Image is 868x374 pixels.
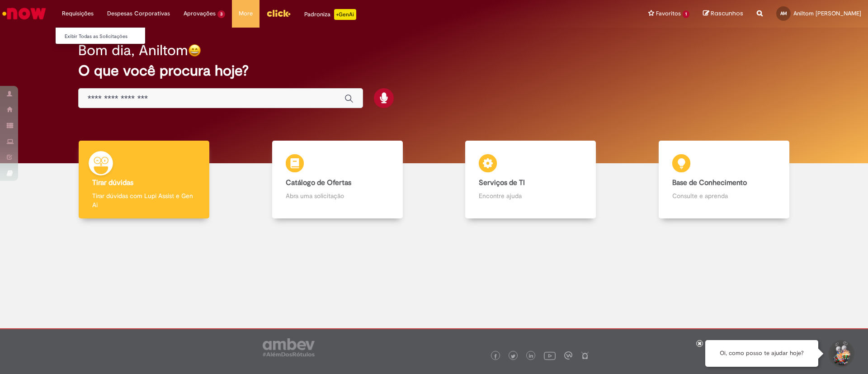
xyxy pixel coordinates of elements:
button: Iniciar Conversa de Suporte [827,340,854,367]
p: Encontre ajuda [479,191,582,200]
span: More [239,9,253,18]
p: Abra uma solicitação [286,191,389,200]
h2: Bom dia, Aniltom [78,43,188,58]
b: Catálogo de Ofertas [286,178,351,187]
h2: O que você procura hoje? [78,63,790,79]
img: click_logo_yellow_360x200.png [266,6,291,20]
b: Serviços de TI [479,178,525,187]
img: logo_footer_youtube.png [544,350,556,361]
img: happy-face.png [188,44,201,57]
img: logo_footer_ambev_rotulo_gray.png [263,338,315,356]
img: logo_footer_twitter.png [511,354,515,359]
a: Rascunhos [703,9,743,18]
b: Tirar dúvidas [92,178,133,187]
img: logo_footer_naosei.png [581,351,589,360]
span: Rascunhos [711,9,743,18]
img: logo_footer_workplace.png [564,351,572,360]
span: Aprovações [184,9,216,18]
span: 1 [683,10,689,18]
img: ServiceNow [1,5,47,23]
ul: Requisições [55,27,146,44]
a: Catálogo de Ofertas Abra uma solicitação [241,141,434,219]
div: Padroniza [304,9,356,20]
img: logo_footer_linkedin.png [529,354,533,359]
p: Consulte e aprenda [672,191,776,200]
span: Requisições [62,9,94,18]
span: AM [780,10,787,16]
b: Base de Conhecimento [672,178,747,187]
a: Base de Conhecimento Consulte e aprenda [627,141,821,219]
span: Despesas Corporativas [107,9,170,18]
p: Tirar dúvidas com Lupi Assist e Gen Ai [92,191,196,209]
a: Serviços de TI Encontre ajuda [434,141,627,219]
a: Exibir Todas as Solicitações [56,32,155,42]
span: Favoritos [656,9,681,18]
span: 3 [217,10,225,18]
img: logo_footer_facebook.png [493,354,498,359]
a: Tirar dúvidas Tirar dúvidas com Lupi Assist e Gen Ai [47,141,241,219]
span: Aniltom [PERSON_NAME] [793,9,861,17]
div: Oi, como posso te ajudar hoje? [705,340,818,367]
p: +GenAi [334,9,356,20]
